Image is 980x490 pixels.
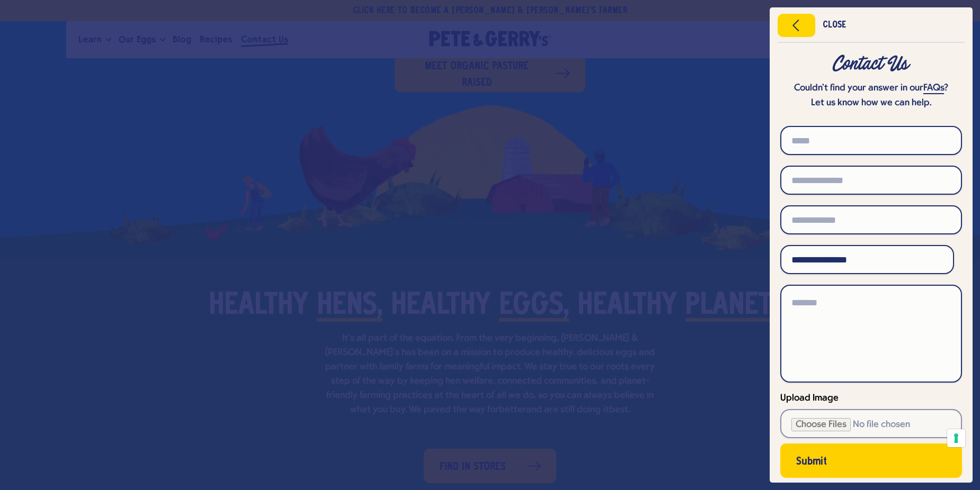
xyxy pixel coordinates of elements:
p: Let us know how we can help. [780,96,962,111]
p: Couldn’t find your answer in our ? [780,81,962,96]
div: Close [823,22,846,29]
div: Contact Us [780,55,962,74]
button: Your consent preferences for tracking technologies [947,429,965,447]
a: FAQs [923,83,944,94]
span: Submit [796,458,827,466]
button: Submit [780,443,962,478]
span: Upload Image [780,393,839,403]
button: Close menu [778,14,815,37]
